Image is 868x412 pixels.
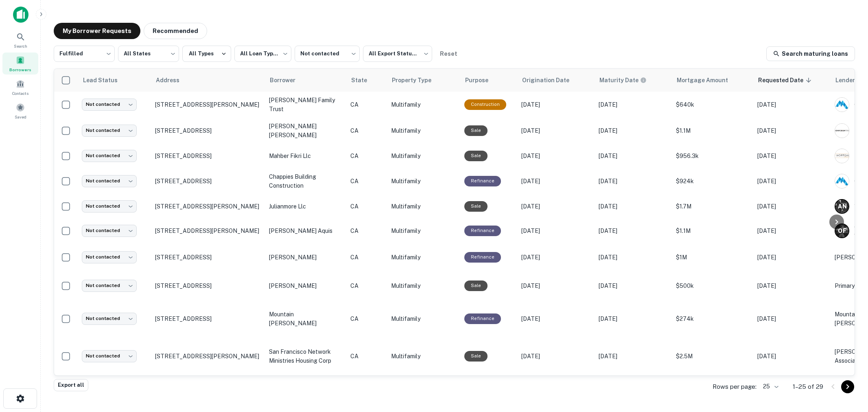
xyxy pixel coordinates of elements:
p: CA [350,151,383,160]
p: $1.1M [676,126,749,135]
p: CA [350,314,383,323]
a: Search maturing loans [766,46,855,61]
span: Requested Date [758,75,814,85]
p: CA [350,226,383,235]
th: Address [151,69,265,92]
p: $1.7M [676,202,749,211]
span: Search [14,43,27,49]
div: Not contacted [82,150,137,162]
p: [PERSON_NAME] [269,253,342,262]
p: [DATE] [521,100,590,109]
div: All Export Statuses [363,43,432,64]
p: [DATE] [521,202,590,211]
span: Saved [15,114,26,120]
p: [DATE] [757,281,826,290]
p: Multifamily [391,100,456,109]
div: Not contacted [82,99,137,110]
p: [DATE] [521,151,590,160]
a: Contacts [2,76,38,98]
p: chappies building construction [269,172,342,190]
iframe: Chat Widget [827,347,868,386]
div: Not contacted [82,175,137,187]
p: $500k [676,281,749,290]
button: Go to next page [841,380,854,393]
p: [STREET_ADDRESS] [155,127,261,134]
th: Borrower [265,69,346,92]
span: Lead Status [83,75,128,85]
span: State [351,75,378,85]
p: [DATE] [599,151,668,160]
p: [STREET_ADDRESS] [155,178,261,185]
p: CA [350,352,383,361]
h6: Maturity Date [599,76,638,85]
span: Maturity dates displayed may be estimated. Please contact the lender for the most accurate maturi... [599,76,657,85]
th: Requested Date [753,69,831,92]
p: Multifamily [391,202,456,211]
p: [DATE] [599,177,668,186]
div: Sale [464,125,488,136]
p: CA [350,281,383,290]
span: Contacts [12,90,28,96]
button: All Types [182,46,231,62]
p: $640k [676,100,749,109]
p: 1–25 of 29 [793,382,823,392]
span: Mortgage Amount [677,75,739,85]
p: $2.5M [676,352,749,361]
th: State [346,69,387,92]
p: Multifamily [391,177,456,186]
button: Recommended [144,23,207,39]
th: Origination Date [517,69,595,92]
p: [DATE] [599,226,668,235]
p: CA [350,126,383,135]
p: [DATE] [521,281,590,290]
p: $1.1M [676,226,749,235]
div: Not contacted [82,350,137,362]
p: [DATE] [521,314,590,323]
p: [DATE] [757,253,826,262]
p: [DATE] [521,352,590,361]
th: Lead Status [78,69,151,92]
p: [DATE] [757,314,826,323]
div: This loan purpose was for refinancing [464,313,501,324]
p: [DATE] [521,226,590,235]
span: Address [156,75,190,85]
span: Purpose [465,75,499,85]
p: [STREET_ADDRESS][PERSON_NAME] [155,227,261,234]
div: Not contacted [82,200,137,212]
p: Rows per page: [713,382,756,392]
p: julianmore llc [269,202,342,211]
p: [DATE] [599,202,668,211]
img: capitalize-icon.png [13,7,28,23]
p: [DATE] [757,202,826,211]
p: [DATE] [599,253,668,262]
p: CA [350,177,383,186]
p: san francisco network ministries housing corp [269,347,342,365]
p: CA [350,202,383,211]
div: This loan purpose was for refinancing [464,252,501,262]
div: Sale [464,201,488,211]
p: [STREET_ADDRESS] [155,152,261,160]
p: [STREET_ADDRESS][PERSON_NAME] [155,203,261,210]
p: [DATE] [757,177,826,186]
div: Sale [464,151,488,161]
p: [PERSON_NAME] family trust [269,96,342,114]
span: Lender [835,75,866,85]
div: Sale [464,281,488,291]
p: Multifamily [391,126,456,135]
p: [DATE] [757,226,826,235]
button: Reset [435,46,461,62]
span: Origination Date [522,75,580,85]
p: [DATE] [757,352,826,361]
div: Not contacted [295,43,360,64]
a: Saved [2,100,38,122]
th: Maturity dates displayed may be estimated. Please contact the lender for the most accurate maturi... [595,69,672,92]
a: Borrowers [2,53,38,75]
p: $956.3k [676,151,749,160]
p: [DATE] [599,100,668,109]
th: Property Type [387,69,460,92]
p: [DATE] [757,126,826,135]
